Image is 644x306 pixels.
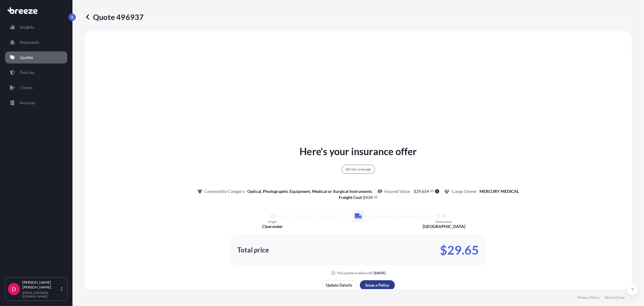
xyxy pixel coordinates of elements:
p: Optical, Photographic Equipment, Medical or Surgical Instruments [248,188,372,194]
button: Update Details [322,280,357,290]
span: $ [414,189,416,194]
a: Quotes [5,51,67,63]
a: Claims [5,82,67,94]
p: [GEOGRAPHIC_DATA] [423,223,465,229]
span: . [430,190,430,192]
p: Shipments [20,39,39,45]
p: [DATE] [374,271,386,275]
p: Invoices [20,100,35,106]
p: Commodity Category [205,188,245,194]
p: Update Details [326,282,353,288]
p: Policies [20,70,34,76]
p: Origin [268,220,277,223]
a: Insights [5,21,67,33]
a: Policies [5,67,67,79]
span: D [12,286,16,292]
a: Terms of Use [604,295,625,300]
p: This quote is valid until [337,271,373,275]
span: . [373,196,374,198]
p: : [339,194,378,200]
span: 32 [374,196,377,198]
span: 29 [416,189,421,194]
span: 434 [366,195,373,200]
a: Privacy Policy [578,295,600,300]
p: Clearwater [262,223,283,229]
p: Claims [20,85,33,91]
p: Quotes [20,54,33,60]
p: [PERSON_NAME] [PERSON_NAME] [22,280,60,290]
p: Insured Value [385,188,410,194]
button: Issue a Policy [360,280,395,290]
span: $ [363,195,366,200]
p: MERCURY MEDICAL [479,188,519,194]
span: 654 [422,189,429,194]
p: [EMAIL_ADDRESS][DOMAIN_NAME] [22,291,60,298]
p: Quote 496937 [85,12,144,22]
p: Insights [20,24,34,30]
p: Issue a Policy [366,282,389,288]
a: Shipments [5,36,67,48]
span: , [421,189,422,194]
div: All risk coverage [341,165,375,174]
p: Destination [436,220,452,223]
p: Cargo Owner [452,188,477,194]
p: $29.65 [440,245,479,255]
p: Here's your insurance offer [300,144,417,159]
p: Total price [238,247,269,253]
b: Freight Cost [339,195,362,200]
span: 15 [430,190,434,192]
a: Invoices [5,97,67,109]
